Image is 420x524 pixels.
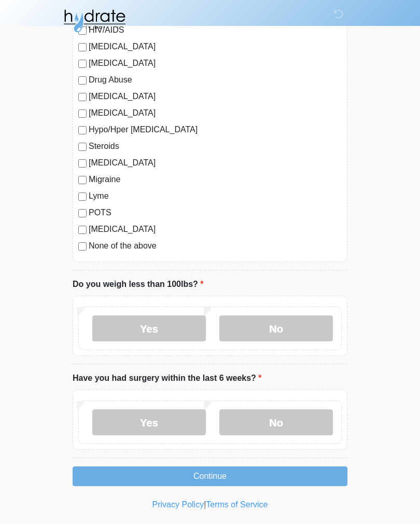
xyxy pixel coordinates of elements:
[152,500,204,509] a: Privacy Policy
[78,209,87,217] input: POTS
[89,240,342,252] label: None of the above
[78,159,87,168] input: [MEDICAL_DATA]
[92,315,206,341] label: Yes
[73,372,262,384] label: Have you had surgery within the last 6 weeks?
[78,93,87,101] input: [MEDICAL_DATA]
[89,90,342,103] label: [MEDICAL_DATA]
[78,60,87,68] input: [MEDICAL_DATA]
[219,315,333,341] label: No
[219,409,333,435] label: No
[89,40,342,53] label: [MEDICAL_DATA]
[89,123,342,136] label: Hypo/Hper [MEDICAL_DATA]
[89,223,342,236] label: [MEDICAL_DATA]
[78,192,87,201] input: Lyme
[204,500,206,509] a: |
[89,173,342,186] label: Migraine
[62,8,127,34] img: Hydrate IV Bar - Fort Collins Logo
[92,409,206,435] label: Yes
[73,466,347,486] button: Continue
[89,74,342,86] label: Drug Abuse
[89,190,342,202] label: Lyme
[78,226,87,234] input: [MEDICAL_DATA]
[89,57,342,70] label: [MEDICAL_DATA]
[78,109,87,118] input: [MEDICAL_DATA]
[78,126,87,134] input: Hypo/Hper [MEDICAL_DATA]
[78,43,87,51] input: [MEDICAL_DATA]
[89,206,342,219] label: POTS
[78,76,87,85] input: Drug Abuse
[89,107,342,119] label: [MEDICAL_DATA]
[78,176,87,184] input: Migraine
[78,143,87,151] input: Steroids
[78,242,87,251] input: None of the above
[73,278,204,291] label: Do you weigh less than 100lbs?
[89,140,342,153] label: Steroids
[206,500,268,509] a: Terms of Service
[89,157,342,169] label: [MEDICAL_DATA]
